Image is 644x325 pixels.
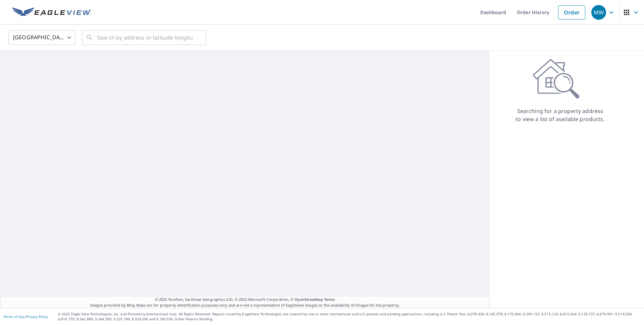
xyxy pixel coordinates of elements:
[97,28,193,47] input: Search by address or latitude-longitude
[558,5,585,19] a: Order
[26,314,48,319] a: Privacy Policy
[294,297,323,302] a: OpenStreetMap
[3,314,24,319] a: Terms of Use
[58,312,641,322] p: © 2025 Eagle View Technologies, Inc. and Pictometry International Corp. All Rights Reserved. Repo...
[12,7,91,17] img: EV Logo
[324,297,335,302] a: Terms
[8,28,75,47] div: [GEOGRAPHIC_DATA]
[155,297,335,303] span: © 2025 TomTom, Earthstar Geographics SIO, © 2025 Microsoft Corporation, ©
[591,5,606,20] div: MW
[3,315,48,319] p: |
[515,107,605,123] p: Searching for a property address to view a list of available products.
